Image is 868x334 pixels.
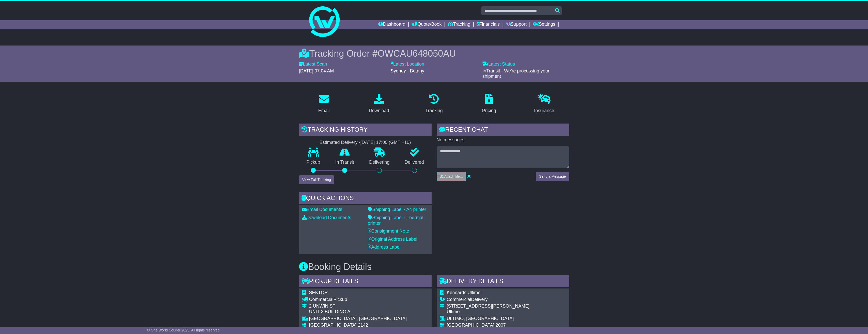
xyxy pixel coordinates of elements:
a: Quote/Book [412,20,441,29]
div: Tracking [425,107,443,114]
span: [DATE] 07:04 AM [299,68,334,73]
p: No messages [437,137,569,143]
a: Address Label [368,245,401,250]
p: Delivered [397,160,432,165]
div: UNIT 2 BUILDING A [309,309,407,315]
a: Dashboard [378,20,405,29]
div: Delivery Details [437,275,569,289]
span: Commercial [309,297,334,302]
a: Settings [533,20,555,29]
button: View Full Tracking [299,175,334,184]
a: Tracking [422,92,446,116]
a: Pricing [479,92,499,116]
h3: Booking Details [299,262,569,272]
a: Support [506,20,527,29]
label: Latest Scan [299,62,327,67]
span: SEKTOR [309,290,328,295]
div: [STREET_ADDRESS][PERSON_NAME] [447,303,566,309]
a: Consignment Note [368,229,409,234]
a: Insurance [531,92,558,116]
div: Quick Actions [299,192,432,206]
a: Financials [477,20,500,29]
span: [GEOGRAPHIC_DATA] [309,323,357,328]
a: Shipping Label - Thermal printer [368,215,423,226]
p: In Transit [328,160,362,165]
div: RECENT CHAT [437,124,569,137]
label: Latest Status [482,62,515,67]
div: Insurance [534,107,554,114]
div: Pickup [309,297,407,302]
button: Send a Message [536,172,569,181]
div: Ultimo [447,309,566,315]
span: Commercial [447,297,471,302]
div: 2 UNWIN ST [309,303,407,309]
a: Download [366,92,392,116]
span: 2007 [496,323,506,328]
a: Shipping Label - A4 printer [368,207,426,212]
a: Tracking [448,20,470,29]
a: Original Address Label [368,237,417,242]
p: Delivering [362,160,397,165]
a: Download Documents [302,215,351,220]
span: Kennards Ultimo [447,290,481,295]
div: [GEOGRAPHIC_DATA], [GEOGRAPHIC_DATA] [309,316,407,322]
div: Tracking Order # [299,48,569,59]
div: Delivery [447,297,566,302]
label: Latest Location [391,62,424,67]
div: Tracking history [299,124,432,137]
div: Email [318,107,329,114]
span: OWCAU648050AU [377,48,456,59]
span: 2142 [358,323,368,328]
div: Pricing [482,107,496,114]
span: [GEOGRAPHIC_DATA] [447,323,494,328]
div: Download [369,107,389,114]
span: InTransit - We're processing your shipment [482,68,549,79]
p: Pickup [299,160,328,165]
a: Email Documents [302,207,342,212]
div: Estimated Delivery - [299,140,432,145]
div: Pickup Details [299,275,432,289]
div: ULTIMO, [GEOGRAPHIC_DATA] [447,316,566,322]
span: Sydney - Botany [391,68,424,73]
span: © One World Courier 2025. All rights reserved. [147,328,221,332]
div: [DATE] 17:00 (GMT +10) [360,140,411,145]
a: Email [315,92,333,116]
